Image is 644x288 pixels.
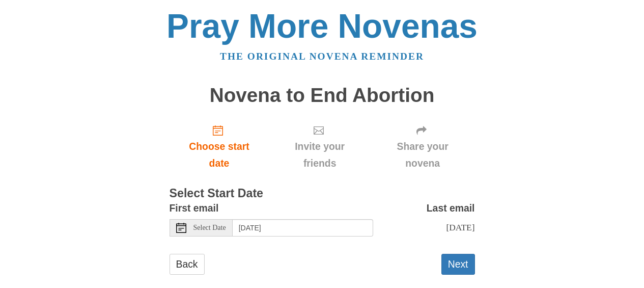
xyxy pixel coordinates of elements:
a: The original novena reminder [220,51,424,62]
span: Invite your friends [279,138,360,172]
a: Pray More Novenas [166,7,478,45]
button: Next [441,254,475,275]
h3: Select Start Date [170,187,475,200]
span: Share your novena [381,138,465,172]
a: Back [170,254,205,275]
div: Click "Next" to confirm your start date first. [269,116,370,177]
span: Select Date [193,224,226,231]
a: Choose start date [170,116,269,177]
label: First email [170,200,219,217]
div: Click "Next" to confirm your start date first. [371,116,475,177]
span: [DATE] [446,222,474,232]
span: Choose start date [180,138,259,172]
label: Last email [427,200,475,217]
h1: Novena to End Abortion [170,85,475,107]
